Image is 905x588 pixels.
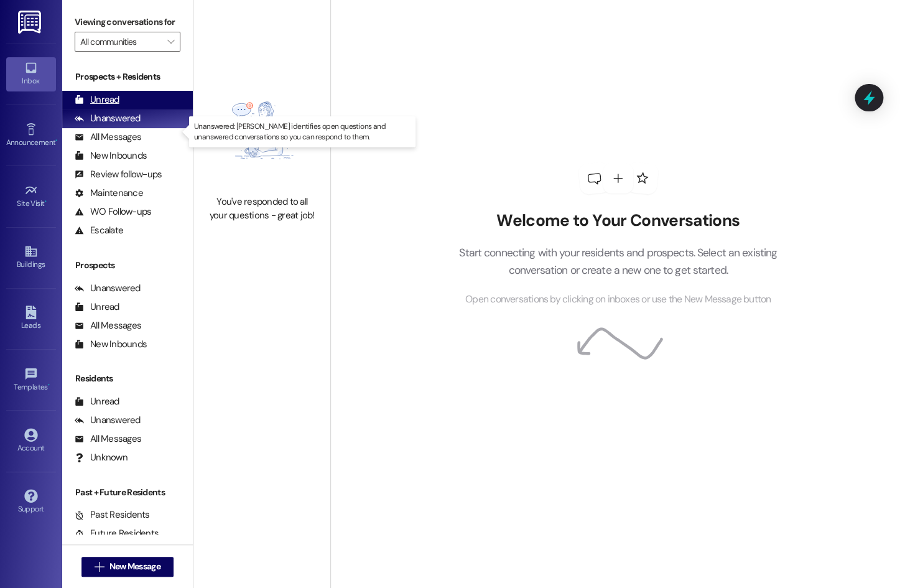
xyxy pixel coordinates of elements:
[55,136,57,145] span: •
[75,12,180,32] label: Viewing conversations for
[18,11,44,34] img: ResiDesk Logo
[6,363,56,397] a: Templates •
[80,32,160,52] input: All communities
[167,37,174,47] i: 
[75,395,119,408] div: Unread
[194,121,411,142] p: Unanswered: [PERSON_NAME] identifies open questions and unanswered conversations so you can respo...
[95,562,104,572] i: 
[207,72,317,189] img: empty-state
[75,149,147,162] div: New Inbounds
[6,180,56,213] a: Site Visit •
[6,57,56,91] a: Inbox
[75,508,150,521] div: Past Residents
[75,205,151,218] div: WO Follow-ups
[45,197,47,206] span: •
[62,70,193,83] div: Prospects + Residents
[75,224,123,237] div: Escalate
[75,432,141,446] div: All Messages
[48,381,50,390] span: •
[6,302,56,335] a: Leads
[75,451,128,464] div: Unknown
[75,338,147,351] div: New Inbounds
[75,112,141,125] div: Unanswered
[75,93,119,106] div: Unread
[75,282,141,295] div: Unanswered
[62,486,193,499] div: Past + Future Residents
[75,414,141,427] div: Unanswered
[440,211,796,231] h2: Welcome to Your Conversations
[109,560,160,573] span: New Message
[75,301,119,314] div: Unread
[75,527,159,540] div: Future Residents
[75,187,143,200] div: Maintenance
[75,319,141,332] div: All Messages
[207,195,317,222] div: You've responded to all your questions - great job!
[75,131,141,144] div: All Messages
[75,168,162,181] div: Review follow-ups
[6,485,56,519] a: Support
[465,292,771,307] span: Open conversations by clicking on inboxes or use the New Message button
[62,372,193,385] div: Residents
[6,424,56,458] a: Account
[6,241,56,274] a: Buildings
[62,259,193,272] div: Prospects
[81,557,174,577] button: New Message
[440,244,796,279] p: Start connecting with your residents and prospects. Select an existing conversation or create a n...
